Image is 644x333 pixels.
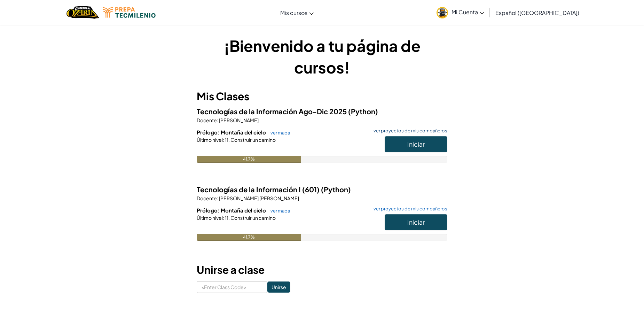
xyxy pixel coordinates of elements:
h3: Unirse a clase [197,262,447,278]
span: Español ([GEOGRAPHIC_DATA]) [495,9,579,16]
span: : [223,215,224,221]
button: Iniciar [385,136,447,152]
span: [PERSON_NAME] [PERSON_NAME] [218,195,299,201]
span: Mis cursos [280,9,307,16]
div: 41.7% [197,156,301,163]
span: Último nivel [197,215,223,221]
span: Mi Cuenta [451,8,484,16]
span: Docente [197,195,217,201]
img: avatar [437,7,448,18]
a: Mi Cuenta [433,1,488,23]
span: : [223,137,224,143]
h3: Mis Clases [197,88,447,104]
span: Prólogo: Montaña del cielo [197,129,267,135]
span: Prólogo: Montaña del cielo [197,207,267,214]
span: Iniciar [407,218,425,226]
span: (Python) [321,185,351,194]
a: ver proyectos de mis compañeros [370,207,447,211]
span: : [217,195,218,201]
button: Iniciar [385,214,447,230]
span: 11. [224,215,230,221]
span: Docente [197,117,217,123]
span: Tecnologías de la Información Ago-Dic 2025 [197,107,348,116]
span: Iniciar [407,140,425,148]
a: ver proyectos de mis compañeros [370,129,447,133]
input: Unirse [267,281,290,293]
input: <Enter Class Code> [197,281,267,293]
a: Ozaria by CodeCombat logo [66,5,99,20]
span: [PERSON_NAME] [218,117,259,123]
img: Tecmilenio logo [103,7,156,18]
span: Último nivel [197,137,223,143]
span: Tecnologías de la Información I (601) [197,185,321,194]
span: Construir un camino [230,215,276,221]
a: Mis cursos [277,3,317,22]
a: Español ([GEOGRAPHIC_DATA]) [492,3,583,22]
span: Construir un camino [230,137,276,143]
h1: ¡Bienvenido a tu página de cursos! [197,35,447,78]
img: Home [66,5,99,20]
span: 11. [224,137,230,143]
div: 41.7% [197,234,301,241]
span: : [217,117,218,123]
a: ver mapa [267,208,290,214]
a: ver mapa [267,130,290,135]
span: (Python) [348,107,378,116]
